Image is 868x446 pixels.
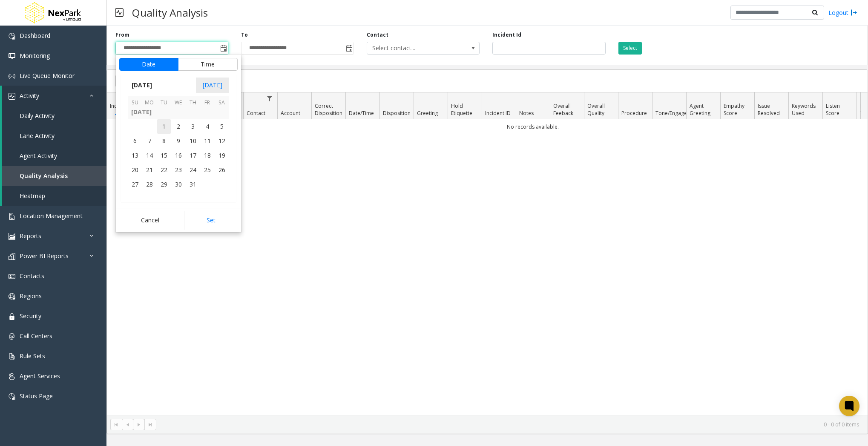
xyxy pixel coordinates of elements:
[171,177,186,192] td: Wednesday, July 30, 2025
[128,105,229,119] th: [DATE]
[128,163,142,177] span: 20
[618,42,642,55] button: Select
[264,92,276,104] a: Contact Filter Menu
[20,372,60,380] span: Agent Services
[367,42,457,54] span: Select contact...
[20,72,75,80] span: Live Queue Monitor
[128,134,142,148] span: 6
[20,172,68,180] span: Quality Analysis
[128,134,142,148] td: Sunday, July 6, 2025
[157,163,171,177] td: Tuesday, July 22, 2025
[20,212,83,220] span: Location Management
[20,52,50,60] span: Monitoring
[157,148,171,163] span: 15
[618,92,652,119] th: Procedure
[215,148,229,163] td: Saturday, July 19, 2025
[20,232,41,240] span: Reports
[119,58,178,71] button: Date tab
[200,119,215,134] td: Friday, July 4, 2025
[414,92,448,119] th: Greeting
[215,134,229,148] td: Saturday, July 12, 2025
[9,373,15,380] img: 'icon'
[215,148,229,163] span: 19
[186,163,200,177] td: Thursday, July 24, 2025
[9,233,15,240] img: 'icon'
[9,253,15,260] img: 'icon'
[828,8,857,17] a: Logout
[20,272,44,280] span: Contacts
[20,352,45,360] span: Rule Sets
[186,119,200,134] span: 3
[171,119,186,134] span: 2
[215,163,229,177] span: 26
[247,109,265,117] span: Contact
[186,177,200,192] span: 31
[215,134,229,148] span: 12
[115,2,124,23] img: pageIcon
[186,148,200,163] td: Thursday, July 17, 2025
[200,148,215,163] td: Friday, July 18, 2025
[2,106,106,126] a: Daily Activity
[161,421,859,428] kendo-pager-info: 0 - 0 of 0 items
[178,58,238,71] button: Time tab
[9,213,15,220] img: 'icon'
[157,177,171,192] span: 29
[482,92,516,119] th: Incident ID
[171,119,186,134] td: Wednesday, July 2, 2025
[142,163,157,177] span: 21
[2,146,106,166] a: Agent Activity
[186,163,200,177] span: 24
[128,177,142,192] td: Sunday, July 27, 2025
[128,2,212,23] h3: Quality Analysis
[200,134,215,148] td: Friday, July 11, 2025
[186,119,200,134] td: Thursday, July 3, 2025
[9,53,15,60] img: 'icon'
[157,119,171,134] td: Tuesday, July 1, 2025
[200,96,215,109] th: Fr
[9,293,15,300] img: 'icon'
[171,96,186,109] th: We
[822,92,857,119] th: Listen Score
[186,134,200,148] span: 10
[184,211,238,230] button: Set
[9,393,15,400] img: 'icon'
[215,119,229,134] span: 5
[344,42,354,54] span: Toggle popup
[171,134,186,148] td: Wednesday, July 9, 2025
[215,163,229,177] td: Saturday, July 26, 2025
[20,92,39,100] span: Activity
[2,86,106,106] a: Activity
[186,148,200,163] span: 17
[20,392,53,400] span: Status Page
[128,79,156,92] span: [DATE]
[686,92,720,119] th: Agent Greeting
[20,252,69,260] span: Power BI Reports
[142,177,157,192] span: 28
[788,92,822,119] th: Keywords Used
[142,134,157,148] span: 7
[379,92,414,119] th: Disposition
[142,177,157,192] td: Monday, July 28, 2025
[851,8,857,17] img: logout
[241,31,248,39] label: To
[20,332,52,340] span: Call Centers
[128,177,142,192] span: 27
[171,163,186,177] span: 23
[9,313,15,320] img: 'icon'
[448,92,482,119] th: Hold Etiquette
[20,112,55,120] span: Daily Activity
[171,163,186,177] td: Wednesday, July 23, 2025
[584,92,618,119] th: Overall Quality
[200,134,215,148] span: 11
[186,134,200,148] td: Thursday, July 10, 2025
[110,102,135,109] span: Incident ID
[107,92,868,415] div: Data table
[2,186,106,206] a: Heatmap
[9,273,15,280] img: 'icon'
[277,92,311,119] th: Account
[128,148,142,163] td: Sunday, July 13, 2025
[157,96,171,109] th: Tu
[157,163,171,177] span: 22
[171,148,186,163] td: Wednesday, July 16, 2025
[20,152,57,160] span: Agent Activity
